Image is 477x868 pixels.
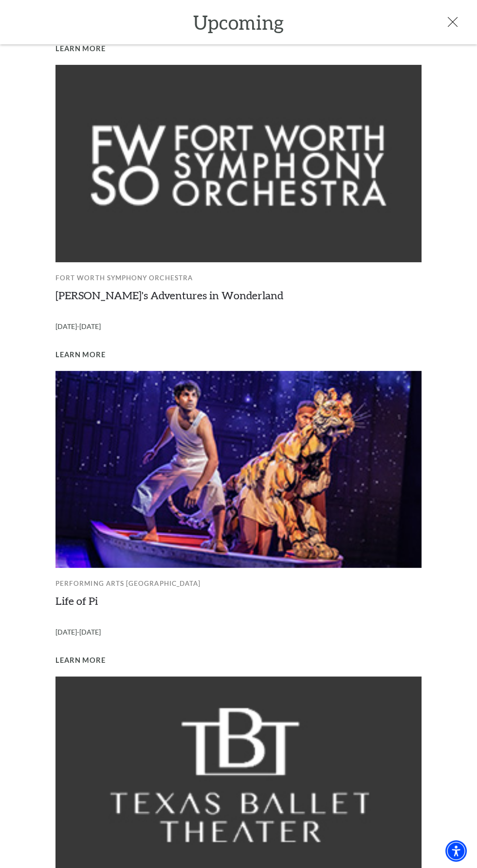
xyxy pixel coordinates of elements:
[55,289,283,302] a: [PERSON_NAME]'s Adventures in Wonderland
[55,371,422,568] img: Performing Arts Fort Worth
[55,655,106,667] a: Learn More Life of Pi
[55,655,106,667] span: Learn More
[55,594,98,607] a: Life of Pi
[55,315,422,338] p: [DATE]-[DATE]
[445,840,467,862] div: Accessibility Menu
[55,349,106,361] a: Learn More Alice's Adventures in Wonderland
[55,573,422,594] p: Performing Arts [GEOGRAPHIC_DATA]
[55,268,422,289] p: Fort Worth Symphony Orchestra
[55,43,106,55] a: Learn More Brahms Fourth and Grieg's Piano Concerto
[55,349,106,361] span: Learn More
[55,43,106,55] span: Learn More
[55,621,422,644] p: [DATE]-[DATE]
[55,65,422,262] img: Fort Worth Symphony Orchestra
